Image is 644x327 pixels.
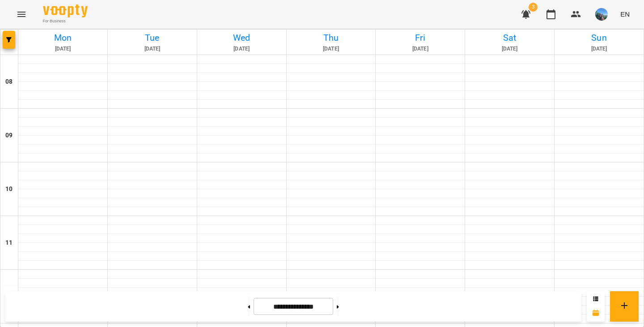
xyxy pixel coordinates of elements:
h6: [DATE] [109,45,195,53]
img: Voopty Logo [43,4,88,17]
img: a7d4f18d439b15bc62280586adbb99de.jpg [595,8,608,21]
span: 3 [529,3,538,12]
h6: [DATE] [288,45,374,53]
h6: [DATE] [377,45,463,53]
h6: 10 [5,184,13,194]
h6: [DATE] [466,45,553,53]
h6: [DATE] [199,45,285,53]
h6: Sat [466,31,553,45]
h6: Wed [199,31,285,45]
h6: 09 [5,131,13,140]
h6: Mon [20,31,106,45]
h6: [DATE] [556,45,642,53]
span: For Business [43,18,88,24]
h6: [DATE] [20,45,106,53]
h6: 11 [5,238,13,248]
button: Menu [11,4,32,25]
span: EN [620,9,630,19]
button: EN [617,6,633,22]
h6: Fri [377,31,463,45]
h6: Sun [556,31,642,45]
h6: Tue [109,31,195,45]
h6: Thu [288,31,374,45]
h6: 08 [5,77,13,87]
